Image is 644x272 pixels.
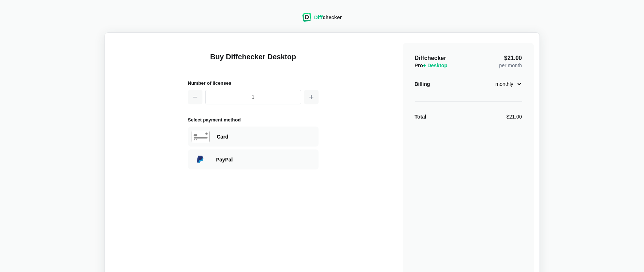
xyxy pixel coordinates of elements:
[188,127,319,147] div: Paying with Card
[216,156,315,163] div: Paying with PayPal
[415,114,426,120] strong: Total
[302,17,342,23] a: Diffchecker logoDiffchecker
[188,149,319,169] div: Paying with PayPal
[499,55,522,69] div: per month
[188,52,319,71] h1: Buy Diffchecker Desktop
[423,63,447,68] span: + Desktop
[415,63,448,68] span: Pro
[314,14,342,21] div: checker
[415,80,430,88] div: Billing
[205,90,301,104] input: 1
[217,133,315,140] div: Paying with Card
[188,116,319,124] h2: Select payment method
[314,15,323,20] span: Diff
[302,13,311,22] img: Diffchecker logo
[415,55,446,61] span: Diffchecker
[506,113,522,120] div: $21.00
[504,55,522,61] span: $21.00
[188,79,319,87] h2: Number of licenses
